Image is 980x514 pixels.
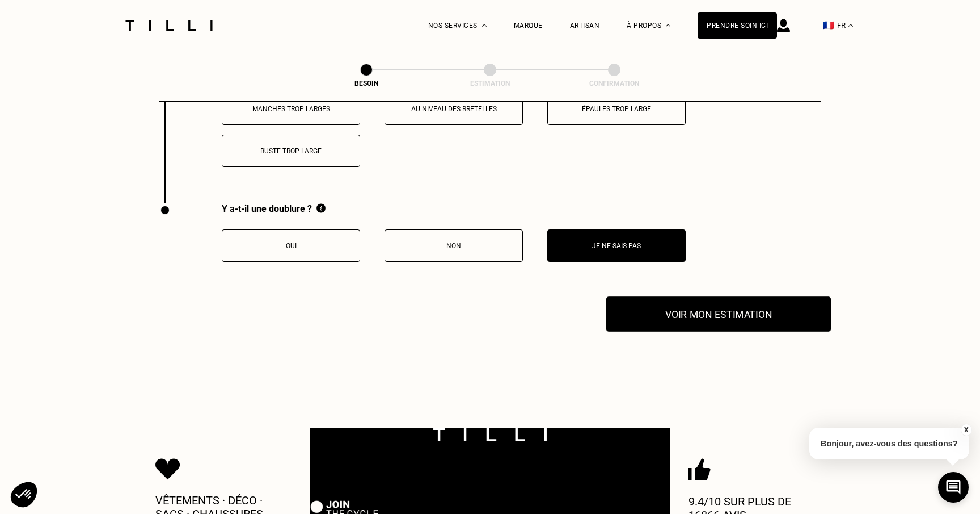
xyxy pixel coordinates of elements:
[433,80,547,87] div: Estimation
[228,147,354,155] p: Buste trop large
[960,424,971,436] button: X
[570,22,600,30] a: Artisan
[698,12,777,39] a: Prendre soin ici
[316,203,326,213] img: Information
[310,80,423,87] div: Besoin
[222,203,686,215] div: Y a-t-il une doublure ?
[228,105,354,113] p: Manches trop larges
[809,428,969,459] p: Bonjour, avez-vous des questions?
[385,93,523,125] button: Au niveau des bretelles
[222,229,360,262] button: Oui
[433,428,547,442] img: logo Tilli
[482,24,487,27] img: Menu déroulant
[777,19,790,32] img: icône connexion
[155,458,180,480] img: Icon
[606,296,831,332] button: Voir mon estimation
[688,458,711,481] img: Icon
[385,229,523,262] button: Non
[222,93,360,125] button: Manches trop larges
[547,229,686,262] button: Je ne sais pas
[228,242,354,250] p: Oui
[823,20,834,31] span: 🇫🇷
[557,80,671,87] div: Confirmation
[121,20,217,31] img: Logo du service de couturière Tilli
[514,22,543,30] a: Marque
[554,105,679,113] p: Épaules trop large
[547,93,686,125] button: Épaules trop large
[848,24,853,27] img: menu déroulant
[222,135,360,167] button: Buste trop large
[391,242,517,250] p: Non
[554,242,679,250] p: Je ne sais pas
[391,105,517,113] p: Au niveau des bretelles
[666,24,670,27] img: Menu déroulant à propos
